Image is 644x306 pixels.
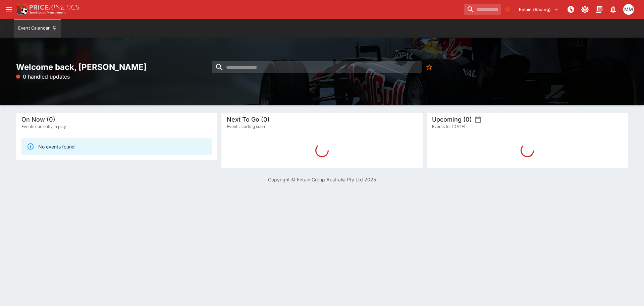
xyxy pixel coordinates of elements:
[464,4,501,15] input: search
[607,3,619,15] button: Notifications
[423,61,435,73] button: No Bookmarks
[623,4,634,15] div: Michela Marris
[3,3,15,15] button: open drawer
[38,140,75,153] div: No events found
[515,4,563,15] button: Select Tenant
[565,3,577,15] button: NOT Connected to PK
[21,116,55,123] h5: On Now (0)
[432,116,472,123] h5: Upcoming (0)
[30,5,79,10] img: PriceKinetics
[212,61,421,73] input: search
[432,123,465,130] span: Events for [DATE]
[16,73,70,81] p: 0 handled updates
[621,2,636,17] button: Michela Marris
[579,3,591,15] button: Toggle light/dark mode
[21,123,66,130] span: Events currently in play
[15,3,28,16] img: PriceKinetics Logo
[502,4,513,15] button: No Bookmarks
[227,123,265,130] span: Events starting soon
[30,11,66,14] img: Sportsbook Management
[14,19,61,38] button: Event Calendar
[593,3,605,15] button: Documentation
[227,116,270,123] h5: Next To Go (0)
[475,116,481,123] button: settings
[16,62,217,72] h2: Welcome back, [PERSON_NAME]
